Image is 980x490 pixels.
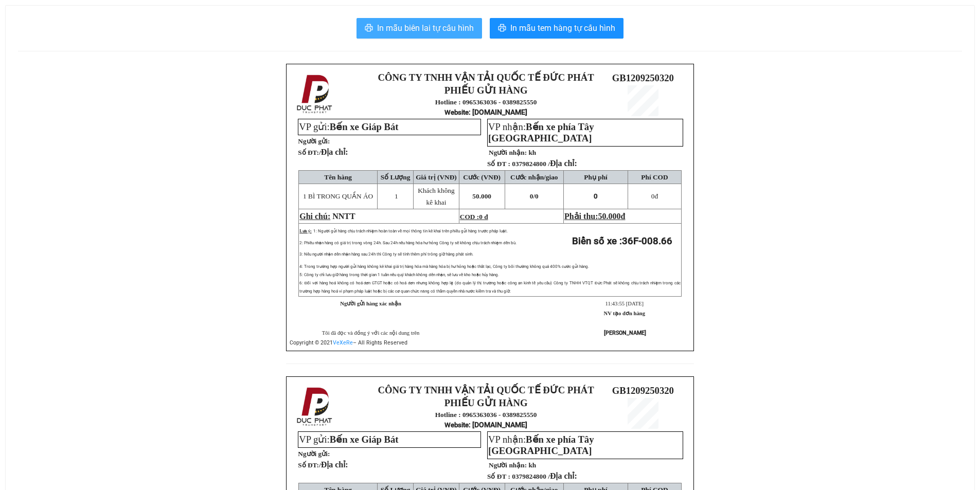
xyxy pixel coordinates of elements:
span: Khách không kê khai [418,187,454,206]
span: COD : [460,213,488,221]
span: Cước nhận/giao [510,173,558,181]
span: 0379824800 / [512,160,577,168]
span: / [319,461,348,469]
span: Địa chỉ: [321,148,348,156]
strong: Người gửi: [298,137,330,145]
span: GB1209250320 [612,72,674,83]
img: logo [294,72,337,116]
span: kh [528,149,536,156]
span: 4: Trong trường hợp người gửi hàng không kê khai giá trị hàng hóa mà hàng hóa bị hư hỏng hoặc thấ... [299,264,589,269]
span: Bến xe Giáp Bát [330,121,399,132]
strong: Số ĐT: [298,149,348,156]
strong: Người nhận: [489,461,527,469]
span: Phụ phí [584,173,607,181]
span: In mẫu biên lai tự cấu hình [377,22,474,34]
span: Cước (VNĐ) [463,173,501,181]
span: 0 [594,192,598,200]
strong: Người nhận: [489,149,527,156]
span: 5: Công ty chỉ lưu giữ hàng trong thời gian 1 tuần nếu quý khách không đến nhận, sẽ lưu về kho ho... [299,273,498,277]
span: 36F-008.66 [622,235,672,247]
span: 11:43:55 [DATE] [605,301,644,306]
strong: CÔNG TY TNHH VẬN TẢI QUỐC TẾ ĐỨC PHÁT [378,72,594,83]
span: Lưu ý: [299,229,311,233]
strong: [PERSON_NAME] [604,330,646,336]
span: 6: Đối với hàng hoá không có hoá đơn GTGT hoặc có hoá đơn nhưng không hợp lệ (do quản lý thị trườ... [299,281,681,294]
strong: Số ĐT: [298,461,348,469]
span: Bến xe phía Tây [GEOGRAPHIC_DATA] [488,434,594,456]
span: 50.000 [598,212,621,221]
button: printerIn mẫu biên lai tự cấu hình [357,18,482,39]
span: 0/ [530,192,539,200]
span: 50.000 [472,192,491,200]
span: 2: Phiếu nhận hàng có giá trị trong vòng 24h. Sau 24h nếu hàng hóa hư hỏng Công ty sẽ không chịu ... [299,241,516,245]
span: Bến xe phía Tây [GEOGRAPHIC_DATA] [488,121,594,143]
strong: PHIẾU GỬI HÀNG [444,397,528,408]
span: Ghi chú: [299,212,330,221]
strong: Hotline : 0965363036 - 0389825550 [435,411,537,419]
span: GB1209250320 [612,385,674,396]
span: NNTT [332,212,355,221]
span: VP gửi: [299,121,398,132]
span: Giá trị (VNĐ) [416,173,457,181]
strong: : [DOMAIN_NAME] [444,108,527,116]
span: 1: Người gửi hàng chịu trách nhiệm hoàn toàn về mọi thông tin kê khai trên phiếu gửi hàng trước p... [313,229,508,233]
span: Copyright © 2021 – All Rights Reserved [290,339,407,346]
strong: Người gửi hàng xác nhận [340,301,401,306]
strong: Hotline : 0965363036 - 0389825550 [435,98,537,106]
strong: Số ĐT : [487,473,510,480]
span: VP nhận: [488,434,594,456]
span: / [319,149,348,156]
span: 0 đ [479,213,488,221]
span: 0 [535,192,539,200]
span: VP nhận: [488,121,594,143]
strong: Biển số xe : [572,235,672,247]
span: In mẫu tem hàng tự cấu hình [510,22,615,34]
span: printer [498,24,506,33]
button: printerIn mẫu tem hàng tự cấu hình [490,18,623,39]
span: 1 [395,192,398,200]
span: 3: Nếu người nhận đến nhận hàng sau 24h thì Công ty sẽ tính thêm phí trông giữ hàng phát sinh. [299,252,473,257]
span: Phí COD [641,173,668,181]
span: Số Lượng [381,173,411,181]
span: đ [651,192,658,200]
a: VeXeRe [333,339,353,346]
span: Bến xe Giáp Bát [330,434,399,445]
span: 0 [651,192,655,200]
span: Website [444,108,469,116]
span: Tôi đã đọc và đồng ý với các nội dung trên [322,330,420,336]
span: VP gửi: [299,434,398,445]
strong: PHIẾU GỬI HÀNG [444,85,528,96]
img: logo [294,385,337,428]
strong: NV tạo đơn hàng [604,311,645,316]
span: 1 BÌ TRONG QUẦN ÁO [303,192,373,200]
span: Website [444,421,469,429]
span: Phải thu: [564,212,625,221]
span: Tên hàng [324,173,352,181]
strong: Người gửi: [298,450,330,458]
span: kh [528,461,536,469]
strong: : [DOMAIN_NAME] [444,421,527,429]
span: Địa chỉ: [550,159,577,168]
span: Địa chỉ: [550,471,577,480]
span: printer [365,24,373,33]
strong: Số ĐT : [487,160,510,168]
span: đ [621,212,626,221]
span: 0379824800 / [512,473,577,480]
span: Địa chỉ: [321,460,348,469]
strong: CÔNG TY TNHH VẬN TẢI QUỐC TẾ ĐỨC PHÁT [378,385,594,395]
